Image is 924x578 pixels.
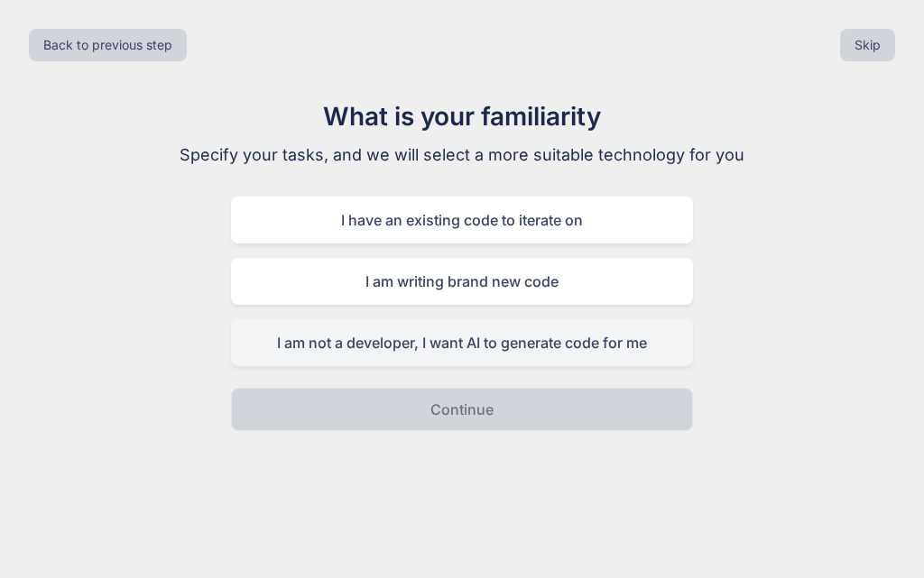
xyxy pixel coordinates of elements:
p: Continue [430,399,494,420]
button: Back to previous step [29,29,187,61]
p: Specify your tasks, and we will select a more suitable technology for you [159,142,765,168]
div: I am not a developer, I want AI to generate code for me [231,319,693,366]
h1: What is your familiarity [159,97,765,135]
button: Continue [231,388,693,431]
button: Skip [840,29,895,61]
div: I have an existing code to iterate on [231,197,693,243]
div: I am writing brand new code [231,258,693,305]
